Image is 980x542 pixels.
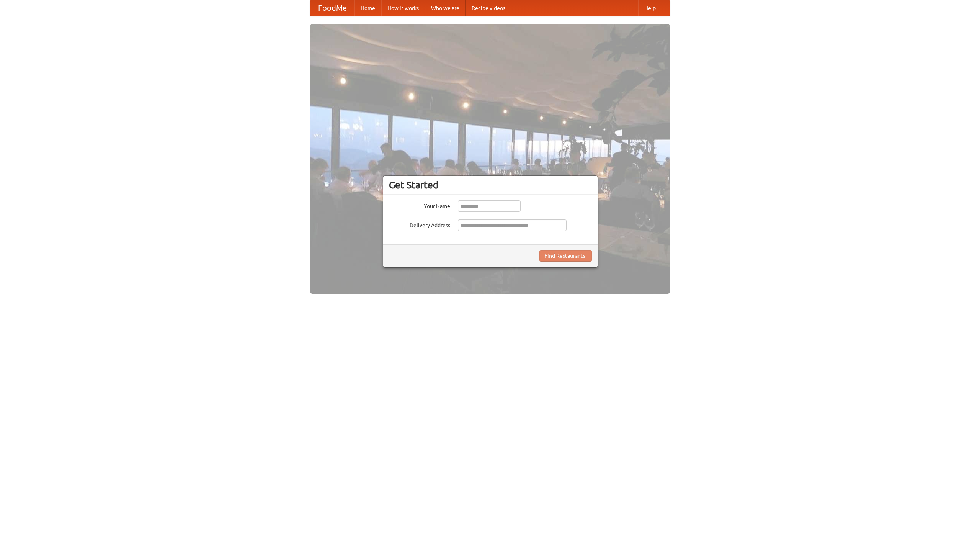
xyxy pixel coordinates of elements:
a: Home [354,0,381,16]
button: Find Restaurants! [539,250,592,262]
label: Delivery Address [389,219,450,229]
label: Your Name [389,200,450,210]
a: Help [638,0,662,16]
h3: Get Started [389,179,592,191]
a: How it works [381,0,425,16]
a: Recipe videos [465,0,511,16]
a: Who we are [425,0,465,16]
a: FoodMe [310,0,354,16]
